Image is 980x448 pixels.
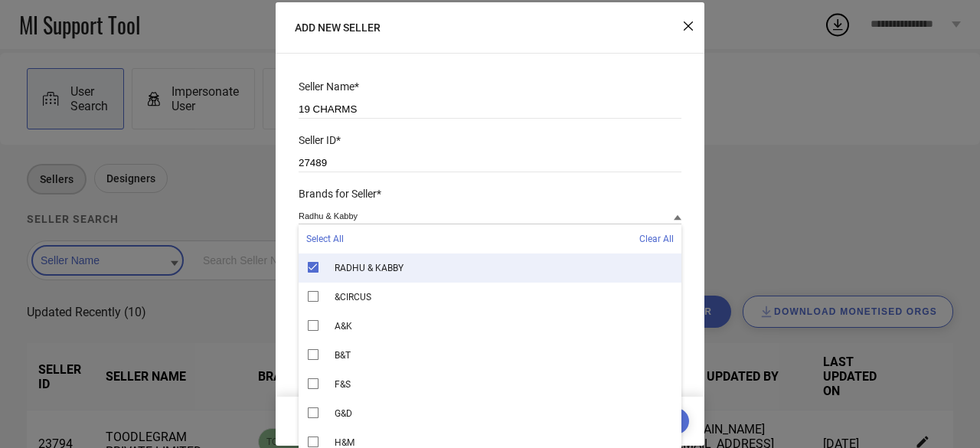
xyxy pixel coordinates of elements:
[335,350,351,361] span: B&T
[299,154,681,172] input: Add seller id here (numbers only)
[335,437,354,448] span: H&M
[299,399,681,428] div: G&D
[639,234,674,244] span: Clear All
[299,312,681,341] div: A&K
[299,341,681,370] div: B&T
[299,80,681,93] div: Seller Name*
[299,370,681,399] div: F&S
[335,263,403,273] span: RADHU & KABBY
[335,379,351,390] span: F&S
[299,100,681,119] input: Add seller name here
[299,134,681,146] div: Seller ID*
[335,408,352,419] span: G&D
[335,292,371,302] span: &CIRCUS
[299,283,681,312] div: &CIRCUS
[295,21,381,34] span: ADD NEW SELLER
[299,253,681,283] div: RADHU & KABBY
[306,234,344,244] span: Select All
[299,188,681,200] div: Brands for Seller*
[335,321,352,332] span: A&K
